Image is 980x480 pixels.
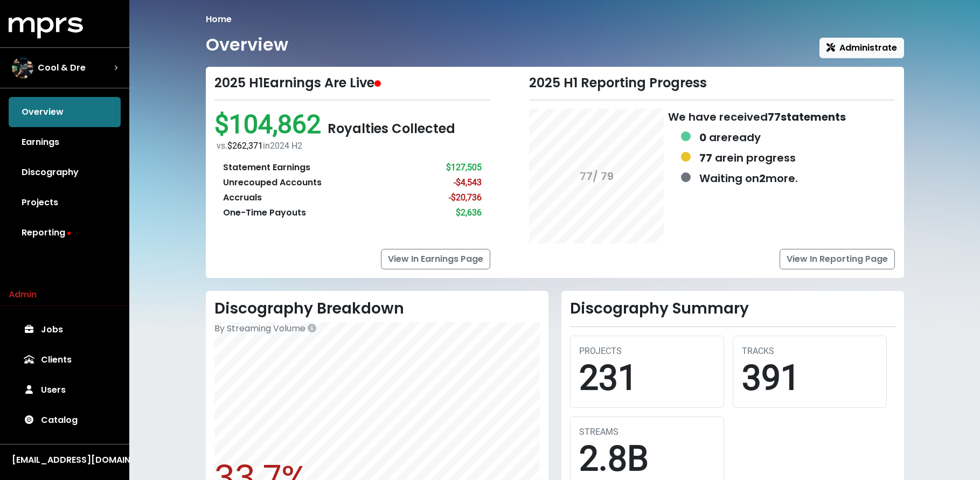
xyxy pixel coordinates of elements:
[456,206,482,219] div: $2,636
[227,141,263,151] span: $262,371
[768,109,846,124] b: 77 statements
[699,150,796,166] div: are in progress
[206,13,904,26] nav: breadcrumb
[446,161,482,174] div: $127,505
[570,300,895,318] h2: Discography Summary
[381,249,490,269] a: View In Earnings Page
[579,345,715,358] div: PROJECTS
[223,206,306,219] div: One-Time Payouts
[12,454,117,467] div: [EMAIL_ADDRESS][DOMAIN_NAME]
[699,130,706,145] b: 0
[826,41,897,54] span: Administrate
[699,129,761,145] div: are ready
[449,191,482,204] div: -$20,736
[529,75,895,91] div: 2025 H1 Reporting Progress
[780,249,895,269] a: View In Reporting Page
[223,191,262,204] div: Accruals
[9,157,121,187] a: Discography
[759,171,766,186] b: 2
[206,34,288,55] h1: Overview
[9,187,121,218] a: Projects
[217,140,491,152] div: vs. in 2024 H2
[223,176,322,189] div: Unrecouped Accounts
[668,109,846,244] div: We have received
[699,170,798,186] div: Waiting on more.
[9,315,121,345] a: Jobs
[9,345,121,375] a: Clients
[214,109,328,140] span: $104,862
[454,176,482,189] div: -$4,543
[9,375,121,405] a: Users
[38,61,86,74] span: Cool & Dre
[223,161,310,174] div: Statement Earnings
[9,21,83,33] a: mprs logo
[214,300,540,318] h2: Discography Breakdown
[9,127,121,157] a: Earnings
[328,120,455,137] span: Royalties Collected
[579,358,715,399] div: 231
[9,453,121,467] button: [EMAIL_ADDRESS][DOMAIN_NAME]
[12,57,33,79] img: The selected account / producer
[819,38,904,58] button: Administrate
[579,426,715,439] div: STREAMS
[699,150,712,165] b: 77
[742,358,878,399] div: 391
[9,218,121,248] a: Reporting
[206,13,232,26] li: Home
[579,439,715,480] div: 2.8B
[742,345,878,358] div: TRACKS
[214,322,305,335] span: By Streaming Volume
[9,405,121,435] a: Catalog
[214,75,491,91] div: 2025 H1 Earnings Are Live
